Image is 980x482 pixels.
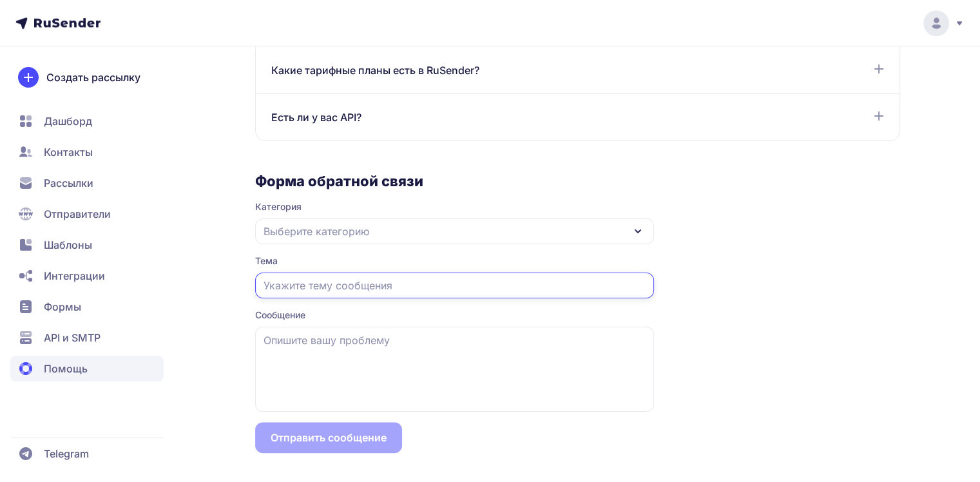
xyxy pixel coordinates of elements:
[255,273,654,298] input: Укажите тему сообщения
[44,361,88,376] span: Помощь
[264,224,369,239] span: Выберите категорию
[255,309,654,322] label: Сообщение
[10,441,164,467] a: Telegram
[271,110,361,125] span: Есть ли у вас API?
[44,299,81,314] span: Формы
[271,63,479,78] span: Какие тарифные планы есть в RuSender?
[255,255,278,267] label: Тема
[255,172,654,190] h3: Форма обратной связи
[44,268,105,284] span: Интеграции
[44,446,89,461] span: Telegram
[44,237,92,253] span: Шаблоны
[44,206,111,222] span: Отправители
[44,175,93,191] span: Рассылки
[44,144,93,160] span: Контакты
[44,113,92,129] span: Дашборд
[44,330,101,345] span: API и SMTP
[255,200,654,213] span: Категория
[46,70,140,85] span: Создать рассылку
